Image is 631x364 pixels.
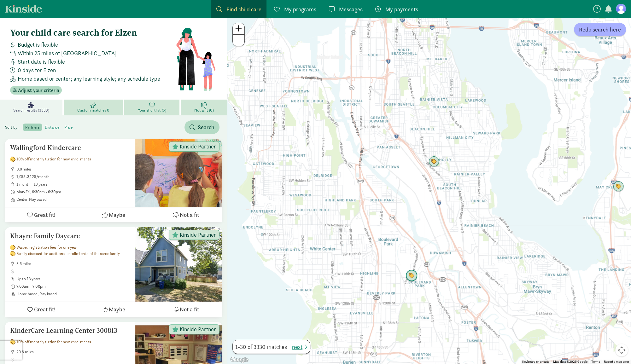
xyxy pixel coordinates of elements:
span: Start date is flexible [18,57,65,66]
a: Terms (opens in new tab) [591,360,600,363]
span: 1,955-3,125/month [16,174,130,179]
span: 8.6 miles [16,261,130,266]
span: 10% off monthly tuition for new enrollments [16,339,91,344]
h4: Your child care search for Elzen [10,28,176,38]
label: partners [23,124,42,131]
button: Keyboard shortcuts [522,360,549,364]
button: Maybe [77,207,149,222]
button: Map camera controls [615,344,628,356]
span: My programs [284,5,316,14]
span: 0.9 miles [16,167,130,172]
span: Kinside Partner [180,232,216,238]
span: 1 month - 13 years [16,182,130,187]
span: Search [198,123,214,131]
img: Google [229,356,250,364]
a: Your shortlist (5) [124,100,181,115]
span: My payments [385,5,418,14]
button: Great fit! [5,207,77,222]
a: Not a fit (0) [181,100,227,115]
span: Kinside Partner [180,144,216,149]
span: Not a fit (0) [194,108,213,113]
span: Maybe [109,211,125,219]
label: distance [42,124,62,131]
span: 1-30 of 3330 matches [235,343,287,351]
span: 10% off monthly tuition for new enrollments [16,157,91,162]
span: Not a fit [180,211,199,219]
span: Budget is flexible [18,40,58,49]
button: Not a fit [150,207,222,222]
span: Great fit! [34,211,56,219]
button: Great fit! [5,302,77,317]
span: Find child care [226,5,261,14]
h5: KinderCare Learning Center 300813 [10,327,130,334]
div: Click to see details [429,156,439,167]
span: Redo search here [579,25,621,34]
a: Report a map error [604,360,629,363]
span: Map data ©2025 Google [553,360,587,363]
span: Waived registration fees for one year [16,245,77,250]
span: Not a fit [180,305,199,314]
button: next [292,343,307,351]
span: Sort by: [5,124,22,130]
span: up to 13 years [16,276,130,281]
h5: Khayre Family Daycare [10,232,130,240]
span: Great fit! [34,305,56,314]
a: Kinside [5,5,42,13]
div: Click to see details [406,270,418,282]
span: Adjust your criteria [18,87,59,94]
button: Search [184,120,219,134]
span: Your shortlist (5) [138,108,166,113]
span: Home based or center; any learning style; any schedule type [18,74,160,83]
span: 20.8 miles [16,350,130,355]
h5: Wallingford Kindercare [10,144,130,152]
span: Home based, Play based [16,292,130,297]
span: Maybe [109,305,125,314]
a: Custom matches 0 [64,100,124,115]
button: Not a fit [150,302,222,317]
a: Open this area in Google Maps (opens a new window) [229,356,250,364]
span: Family discount for additional enrolled child of the same family [16,251,120,256]
span: Messages [339,5,363,14]
button: Adjust your criteria [10,86,62,95]
span: Center, Play based [16,197,130,202]
div: Click to see details [613,181,624,192]
button: Redo search here [574,23,626,36]
span: 7:00am - 7:00pm [16,284,130,289]
span: 0 days for Elzen [18,66,56,74]
button: Maybe [77,302,149,317]
span: Mon-Fri, 6:30am - 6:30pm [16,189,130,194]
span: Search results (3330) [13,108,49,113]
span: Kinside Partner [180,326,216,332]
label: price [62,124,75,131]
span: Within 25 miles of [GEOGRAPHIC_DATA] [18,49,117,57]
span: Custom matches 0 [77,108,109,113]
